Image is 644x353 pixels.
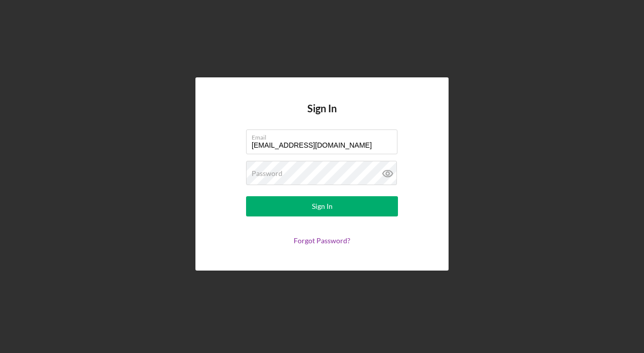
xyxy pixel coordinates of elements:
label: Password [252,169,283,178]
div: Sign In [312,196,333,216]
button: Sign In [246,196,398,216]
label: Email [252,130,397,141]
a: Forgot Password? [294,236,350,245]
h4: Sign In [307,103,337,129]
